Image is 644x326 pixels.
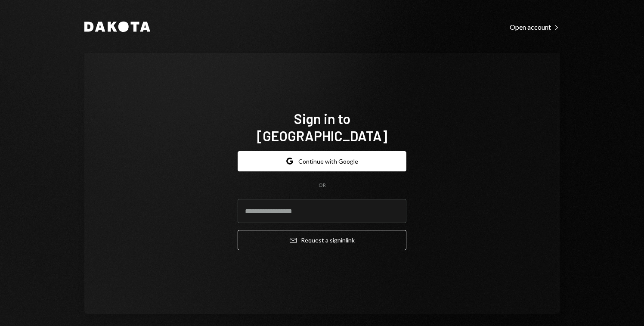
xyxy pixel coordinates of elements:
button: Request a signinlink [238,230,406,250]
a: Open account [510,22,560,31]
h1: Sign in to [GEOGRAPHIC_DATA] [238,110,406,144]
div: OR [319,182,326,189]
div: Open account [510,23,560,31]
button: Continue with Google [238,151,406,171]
